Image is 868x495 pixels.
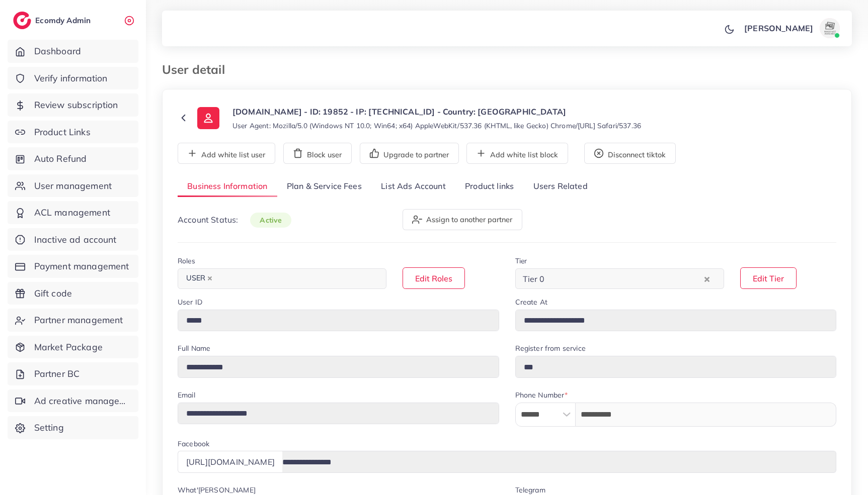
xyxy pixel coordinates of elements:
[34,126,91,139] span: Product Links
[178,268,386,289] div: Search for option
[34,98,118,112] span: Review subscription
[8,147,138,170] a: Auto Refund
[8,121,138,144] a: Product Links
[8,228,138,251] a: Inactive ad account
[8,255,138,278] a: Payment management
[178,451,283,472] div: [URL][DOMAIN_NAME]
[8,174,138,197] a: User management
[178,343,210,353] label: Full Name
[8,309,138,332] a: Partner management
[232,106,641,118] p: [DOMAIN_NAME] - ID: 19852 - IP: [TECHNICAL_ID] - Country: [GEOGRAPHIC_DATA]
[13,12,31,29] img: logo
[34,72,108,85] span: Verify information
[523,176,597,197] a: Users Related
[162,62,233,77] h3: User detail
[455,176,523,197] a: Product links
[178,214,291,226] p: Account Status:
[739,18,844,38] a: [PERSON_NAME]avatar
[584,143,676,164] button: Disconnect tiktok
[820,18,840,38] img: avatar
[8,282,138,305] a: Gift code
[232,121,641,131] small: User Agent: Mozilla/5.0 (Windows NT 10.0; Win64; x64) AppleWebKit/537.36 (KHTML, like Gecko) Chro...
[704,273,709,284] button: Clear Selected
[178,256,195,266] label: Roles
[8,93,138,117] a: Review subscription
[34,314,123,327] span: Partner management
[521,271,547,286] span: Tier 0
[360,143,459,164] button: Upgrade to partner
[178,485,256,495] label: What'[PERSON_NAME]
[8,389,138,413] a: Ad creative management
[8,201,138,224] a: ACL management
[34,206,110,219] span: ACL management
[371,176,455,197] a: List Ads Account
[740,267,797,289] button: Edit Tier
[178,439,209,449] label: Facebook
[283,143,352,164] button: Block user
[515,268,724,289] div: Search for option
[34,260,129,273] span: Payment management
[8,416,138,439] a: Setting
[34,45,81,58] span: Dashboard
[207,276,212,281] button: Deselect USER
[515,256,527,266] label: Tier
[182,271,217,285] span: USER
[8,362,138,385] a: Partner BC
[13,12,93,29] a: logoEcomdy Admin
[178,297,202,307] label: User ID
[744,22,813,34] p: [PERSON_NAME]
[34,179,112,192] span: User management
[35,16,93,25] h2: Ecomdy Admin
[8,67,138,90] a: Verify information
[197,107,219,129] img: ic-user-info.36bf1079.svg
[34,152,87,165] span: Auto Refund
[403,267,465,289] button: Edit Roles
[403,209,522,230] button: Assign to another partner
[34,287,72,300] span: Gift code
[34,421,64,434] span: Setting
[8,40,138,63] a: Dashboard
[34,341,103,354] span: Market Package
[34,233,117,246] span: Inactive ad account
[178,143,275,164] button: Add white list user
[515,343,586,353] label: Register from service
[218,271,373,286] input: Search for option
[178,176,277,197] a: Business Information
[8,336,138,359] a: Market Package
[34,394,131,408] span: Ad creative management
[178,390,195,400] label: Email
[466,143,568,164] button: Add white list block
[515,297,547,307] label: Create At
[250,213,291,228] span: active
[277,176,371,197] a: Plan & Service Fees
[547,271,701,286] input: Search for option
[515,390,568,400] label: Phone Number
[515,485,545,495] label: Telegram
[34,367,80,380] span: Partner BC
